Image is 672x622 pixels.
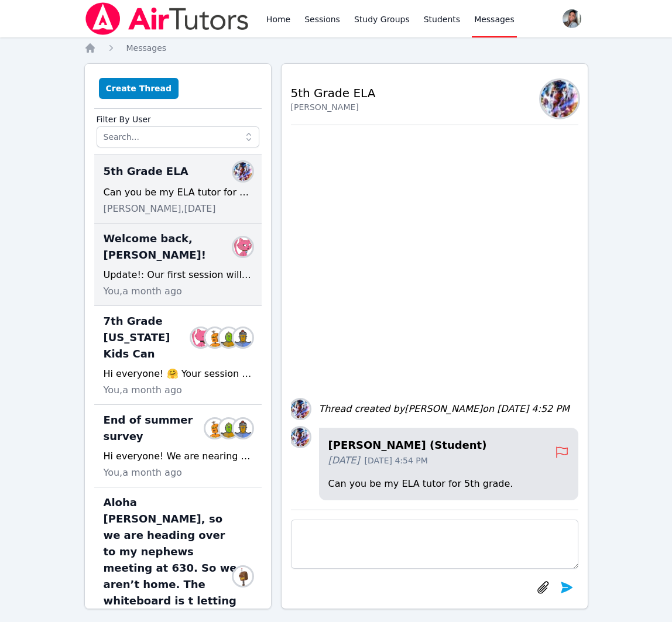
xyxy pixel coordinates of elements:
input: Search... [97,126,259,147]
div: Update!: Our first session will be [DATE][DATE] 12pm PST. Then moving forward, our sessions will ... [104,268,252,282]
div: End of summer surveyGabriel LopezReef DePeraltaZaley Rae ClarkHi everyone! We are nearing the end... [94,405,262,487]
div: 5th Grade ELAAbdur Raheem KhanCan you be my ELA tutor for 5th grade.[PERSON_NAME],[DATE] [94,155,262,224]
span: 5th Grade ELA [104,163,188,180]
img: Isaiah Edayan-Sanborn [234,567,252,586]
img: RAVEN BROWN [234,238,252,256]
h2: 5th Grade ELA [291,85,376,101]
span: [PERSON_NAME], [DATE] [104,202,216,216]
span: [DATE] 4:54 PM [365,455,428,466]
nav: Breadcrumb [84,42,588,54]
span: You, a month ago [104,383,182,397]
div: 7th Grade [US_STATE] Kids CanCairie CastagnettiGabriel LopezReef DePeraltaZaley Rae ClarkHi every... [94,306,262,405]
label: Filter By User [97,109,259,126]
div: Can you be my ELA tutor for 5th grade. [104,185,252,200]
img: Abdur Raheem Khan [291,400,310,418]
span: You, a month ago [104,284,182,298]
span: Messages [474,13,515,25]
span: [DATE] [328,453,360,468]
span: End of summer survey [104,412,210,445]
div: Hi everyone! 🤗 Your session with me is happening right now! Any chance you can make it? This sess... [104,367,252,381]
p: Can you be my ELA tutor for 5th grade. [328,477,569,491]
img: Zaley Rae Clark [234,419,252,438]
img: Gabriel Lopez [205,328,224,347]
img: Zaley Rae Clark [234,328,252,347]
div: [PERSON_NAME] [291,101,376,113]
img: Reef DePeralta [220,328,238,347]
img: Gabriel Lopez [205,419,224,438]
img: Reef DePeralta [220,419,238,438]
div: Thread created by [PERSON_NAME] on [DATE] 4:52 PM [319,402,570,416]
div: Welcome back, [PERSON_NAME]!RAVEN BROWNUpdate!: Our first session will be [DATE][DATE] 12pm PST. ... [94,224,262,306]
span: 7th Grade [US_STATE] Kids Can [104,313,196,362]
img: Air Tutors [84,2,250,35]
span: You, a month ago [104,466,182,480]
div: Hi everyone! We are nearing the end of our [US_STATE] Kids Can summer math/reading group. Please ... [104,449,252,463]
span: Welcome back, [PERSON_NAME]! [104,231,238,263]
img: Abdur Raheem Khan [234,162,252,181]
a: Messages [126,42,167,54]
span: Messages [126,43,167,53]
h4: [PERSON_NAME] (Student) [328,437,555,453]
button: Create Thread [99,78,179,99]
img: Cairie Castagnetti [191,328,210,347]
img: Abdur Raheem Khan [291,428,310,446]
img: Abdur Raheem Khan [541,80,578,118]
